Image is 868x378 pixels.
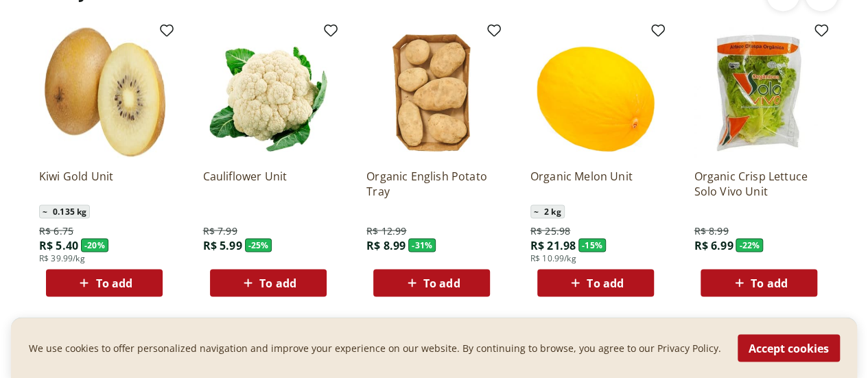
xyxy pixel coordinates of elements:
[694,237,733,252] font: R$ 6.99
[534,205,539,217] font: ~
[39,237,78,252] font: R$ 5.40
[544,205,561,217] font: 2 kg
[739,239,742,250] font: -
[582,239,585,250] font: -
[261,239,268,250] font: %
[203,169,288,184] font: Cauliflower Unit
[97,239,105,250] font: %
[694,224,728,237] font: R$ 8.99
[366,169,487,199] font: Organic English Potato Tray
[210,269,327,296] button: To add
[203,27,333,158] img: Cauliflower Unit
[530,169,633,184] font: Organic Melon Unit
[587,275,624,290] font: To add
[203,169,333,199] a: Cauliflower Unit
[39,169,169,199] a: Kiwi Gold Unit
[530,224,570,237] font: R$ 25.98
[366,27,497,158] img: Organic English Potato Tray
[248,239,251,250] font: -
[694,27,824,158] img: Organic Crisp Lettuce Solo Vivo Unit
[366,237,406,252] font: R$ 8.99
[751,275,788,290] font: To add
[53,205,86,217] font: 0.135 kg
[530,169,661,199] a: Organic Melon Unit
[366,169,497,199] a: Organic English Potato Tray
[412,239,414,250] font: -
[585,239,594,250] font: 15
[738,334,840,362] button: Accept cookies
[530,252,576,263] font: R$ 10.99/kg
[373,269,490,296] button: To add
[742,239,752,250] font: 22
[537,269,654,296] button: To add
[39,224,73,237] font: R$ 6.75
[39,169,113,184] font: Kiwi Gold Unit
[749,340,829,355] font: Accept cookies
[203,224,237,237] font: R$ 7.99
[259,275,296,290] font: To add
[251,239,261,250] font: 25
[95,275,132,290] font: To add
[414,239,424,250] font: 31
[694,169,807,199] font: Organic Crisp Lettuce Solo Vivo Unit
[87,239,97,250] font: 20
[595,239,602,250] font: %
[84,239,87,250] font: -
[203,237,242,252] font: R$ 5.99
[46,269,163,296] button: To add
[530,237,576,252] font: R$ 21.98
[366,224,406,237] font: R$ 12.99
[39,252,85,263] font: R$ 39.99/kg
[694,169,824,199] a: Organic Crisp Lettuce Solo Vivo Unit
[425,239,432,250] font: %
[752,239,760,250] font: %
[43,205,47,217] font: ~
[39,27,169,158] img: Kiwi Gold Unit
[423,275,460,290] font: To add
[701,269,817,296] button: To add
[29,341,721,354] font: We use cookies to offer personalized navigation and improve your experience on our website. By co...
[530,27,661,158] img: Organic Melon Unit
